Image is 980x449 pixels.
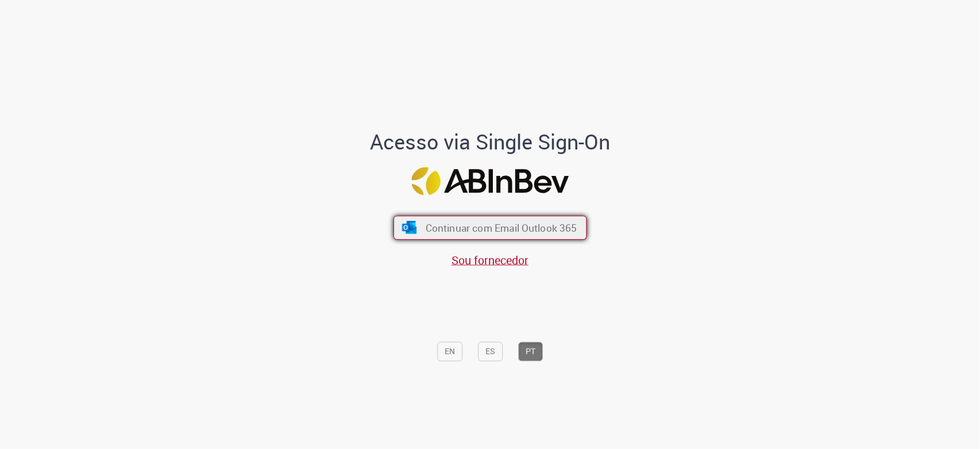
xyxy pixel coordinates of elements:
button: EN [437,341,462,361]
button: PT [518,341,543,361]
img: Logo ABInBev [411,167,569,195]
span: Continuar com Email Outlook 365 [425,221,577,235]
img: ícone Azure/Microsoft 360 [401,221,418,234]
button: ícone Azure/Microsoft 360 Continuar com Email Outlook 365 [393,216,587,240]
a: Sou fornecedor [452,252,528,267]
h1: Acesso via Single Sign-On [331,131,650,153]
button: ES [478,341,503,361]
